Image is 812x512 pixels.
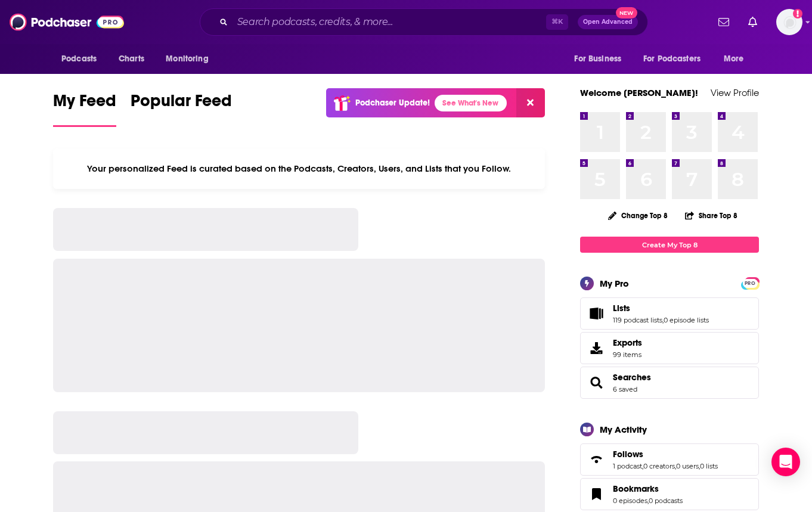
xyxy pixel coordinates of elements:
span: My Feed [53,91,116,118]
span: , [699,462,700,470]
span: Exports [584,340,608,356]
p: Podchaser Update! [355,98,430,108]
a: Charts [111,48,151,70]
a: 0 users [676,462,699,470]
span: For Business [574,51,621,67]
span: Podcasts [61,51,97,67]
button: open menu [566,48,636,70]
input: Search podcasts, credits, & more... [233,13,546,32]
a: 0 lists [700,462,718,470]
span: , [642,462,643,470]
span: Lists [613,303,630,314]
a: 119 podcast lists [613,316,662,324]
a: Show notifications dropdown [743,12,762,32]
a: Searches [584,374,608,391]
span: For Podcasters [643,51,701,67]
a: Searches [613,372,651,383]
div: Your personalized Feed is curated based on the Podcasts, Creators, Users, and Lists that you Follow. [53,148,545,189]
a: See What's New [435,95,507,111]
a: Popular Feed [131,91,232,127]
span: New [616,7,637,18]
img: User Profile [776,9,802,35]
svg: Add a profile image [793,9,802,18]
span: Bookmarks [580,478,759,510]
span: Lists [580,297,759,330]
a: 0 creators [643,462,675,470]
button: Change Top 8 [601,208,675,223]
span: Popular Feed [131,91,232,118]
button: Share Top 8 [684,204,738,227]
a: Follows [584,451,608,468]
span: PRO [743,279,757,288]
a: Lists [584,305,608,322]
span: Open Advanced [583,19,633,25]
button: open menu [157,48,224,70]
span: , [675,462,676,470]
a: Exports [580,332,759,364]
span: 99 items [613,350,642,359]
a: My Feed [53,91,116,127]
a: 0 episodes [613,497,647,505]
a: Bookmarks [584,486,608,502]
a: Follows [613,449,718,460]
div: Search podcasts, credits, & more... [200,8,648,36]
a: Show notifications dropdown [714,12,734,32]
span: Searches [580,367,759,399]
span: ⌘ K [546,14,568,30]
button: Show profile menu [776,9,802,35]
button: open menu [715,48,759,70]
a: View Profile [711,87,759,98]
a: Welcome [PERSON_NAME]! [580,87,698,98]
span: Exports [613,337,642,348]
span: Bookmarks [613,483,659,494]
div: My Activity [600,424,647,435]
a: 0 podcasts [649,497,683,505]
button: Open AdvancedNew [578,15,638,29]
img: Podchaser - Follow, Share and Rate Podcasts [10,11,124,33]
span: Follows [613,449,643,460]
span: , [662,316,664,324]
a: 1 podcast [613,462,642,470]
a: PRO [743,278,757,287]
a: Bookmarks [613,483,683,494]
a: Create My Top 8 [580,237,759,253]
button: open menu [636,48,718,70]
span: Logged in as NicolaLynch [776,9,802,35]
span: Monitoring [166,51,208,67]
div: My Pro [600,278,629,289]
span: Charts [119,51,144,67]
span: , [647,497,649,505]
div: Open Intercom Messenger [771,448,800,476]
a: 0 episode lists [664,316,709,324]
span: More [724,51,744,67]
span: Follows [580,443,759,476]
a: 6 saved [613,385,637,393]
a: Lists [613,303,709,314]
button: open menu [53,48,112,70]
